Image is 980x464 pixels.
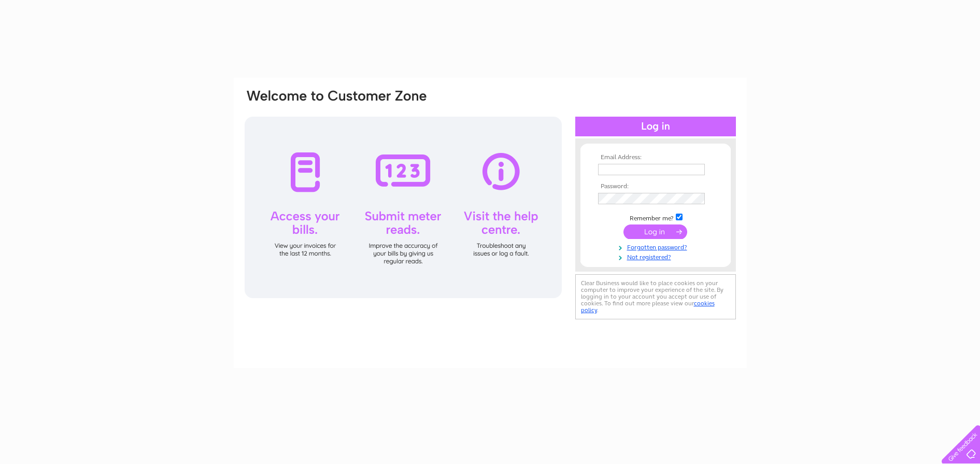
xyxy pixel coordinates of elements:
th: Password: [595,183,716,190]
div: Clear Business would like to place cookies on your computer to improve your experience of the sit... [575,274,736,319]
a: cookies policy [581,300,715,314]
input: Submit [623,224,687,239]
td: Remember me? [595,212,716,222]
a: Not registered? [598,251,716,261]
th: Email Address: [595,154,716,161]
a: Forgotten password? [598,242,716,251]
